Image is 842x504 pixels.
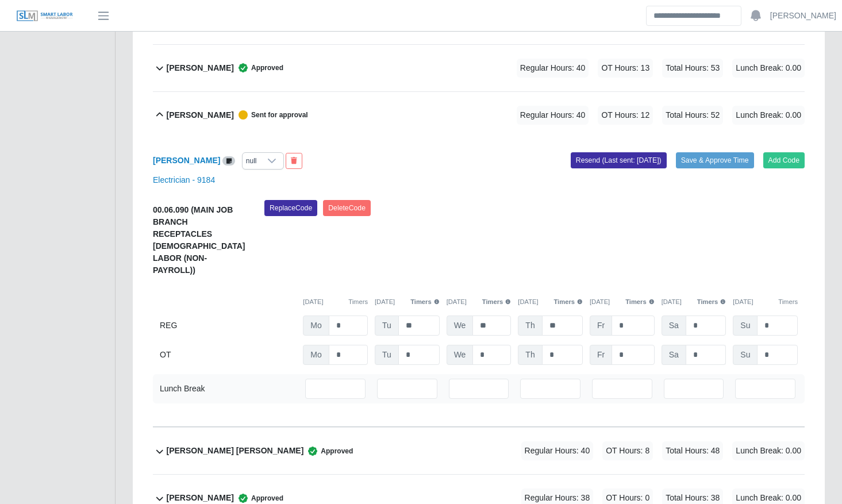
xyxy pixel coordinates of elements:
[590,316,612,336] span: Fr
[625,297,655,307] button: Timers
[153,175,215,184] a: Electrician - 9184
[590,297,655,307] div: [DATE]
[375,345,399,365] span: Tu
[447,316,474,336] span: We
[733,297,798,307] div: [DATE]
[153,92,805,138] button: [PERSON_NAME] Sent for approval Regular Hours: 40 OT Hours: 12 Total Hours: 52 Lunch Break: 0.00
[662,59,723,78] span: Total Hours: 53
[264,200,317,216] button: ReplaceCode
[553,297,583,307] button: Timers
[160,316,296,336] div: REG
[662,345,686,365] span: Sa
[602,441,653,460] span: OT Hours: 8
[662,316,686,336] span: Sa
[303,316,329,336] span: Mo
[243,153,260,169] div: null
[662,297,726,307] div: [DATE]
[153,156,220,165] a: [PERSON_NAME]
[303,297,368,307] div: [DATE]
[153,205,245,275] b: 00.06.090 (MAIN JOB BRANCH RECEPTACLES [DEMOGRAPHIC_DATA] LABOR (NON-PAYROLL))
[732,59,805,78] span: Lunch Break: 0.00
[16,10,74,22] img: SLM Logo
[286,153,302,169] button: End Worker & Remove from the Timesheet
[167,62,234,74] b: [PERSON_NAME]
[517,106,589,125] span: Regular Hours: 40
[234,110,308,120] span: Sent for approval
[234,62,283,74] span: Approved
[733,345,758,365] span: Su
[222,156,235,165] a: View/Edit Notes
[732,106,805,125] span: Lunch Break: 0.00
[598,59,653,78] span: OT Hours: 13
[160,345,296,365] div: OT
[303,345,329,365] span: Mo
[303,445,353,457] span: Approved
[733,316,758,336] span: Su
[676,152,754,168] button: Save & Approve Time
[375,316,399,336] span: Tu
[167,109,234,121] b: [PERSON_NAME]
[160,383,205,395] div: Lunch Break
[571,152,667,168] button: Resend (Last sent: [DATE])
[770,10,836,22] a: [PERSON_NAME]
[590,345,612,365] span: Fr
[662,106,723,125] span: Total Hours: 52
[153,45,805,91] button: [PERSON_NAME] Approved Regular Hours: 40 OT Hours: 13 Total Hours: 53 Lunch Break: 0.00
[521,441,594,460] span: Regular Hours: 40
[662,441,723,460] span: Total Hours: 48
[517,59,589,78] span: Regular Hours: 40
[447,297,512,307] div: [DATE]
[410,297,440,307] button: Timers
[732,441,805,460] span: Lunch Break: 0.00
[646,6,741,26] input: Search
[375,297,440,307] div: [DATE]
[153,428,805,474] button: [PERSON_NAME] [PERSON_NAME] Approved Regular Hours: 40 OT Hours: 8 Total Hours: 48 Lunch Break: 0.00
[763,152,805,168] button: Add Code
[167,492,234,504] b: [PERSON_NAME]
[447,345,474,365] span: We
[518,297,583,307] div: [DATE]
[482,297,512,307] button: Timers
[598,106,653,125] span: OT Hours: 12
[518,345,542,365] span: Th
[778,297,798,307] button: Timers
[167,445,304,457] b: [PERSON_NAME] [PERSON_NAME]
[697,297,726,307] button: Timers
[518,316,542,336] span: Th
[348,297,368,307] button: Timers
[323,200,371,216] button: DeleteCode
[234,493,283,504] span: Approved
